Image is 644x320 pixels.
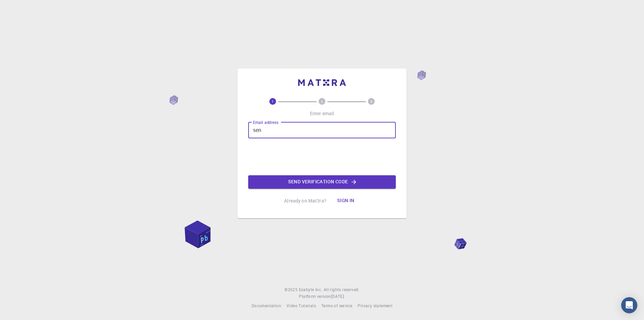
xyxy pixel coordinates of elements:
[321,303,352,308] span: Terms of service
[271,144,373,170] iframe: reCAPTCHA
[299,287,322,292] span: Exabyte Inc.
[321,99,323,104] text: 2
[252,303,281,308] span: Documentation
[252,303,281,309] a: Documentation
[284,286,299,293] span: © 2025
[286,303,316,309] a: Video Tutorials
[299,293,331,300] span: Platform version
[358,303,392,309] a: Privacy statement
[331,293,345,299] span: [DATE] .
[272,99,274,104] text: 1
[331,293,345,300] a: [DATE].
[321,303,352,309] a: Terms of service
[310,110,334,117] p: Enter email
[253,120,278,125] label: Email address
[286,303,316,308] span: Video Tutorials
[621,297,637,313] div: Open Intercom Messenger
[299,286,322,293] a: Exabyte Inc.
[332,194,360,208] button: Sign in
[248,175,396,189] button: Send verification code
[284,197,326,204] p: Already on Mat3ra?
[370,99,372,104] text: 3
[358,303,392,308] span: Privacy statement
[324,286,360,293] span: All rights reserved.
